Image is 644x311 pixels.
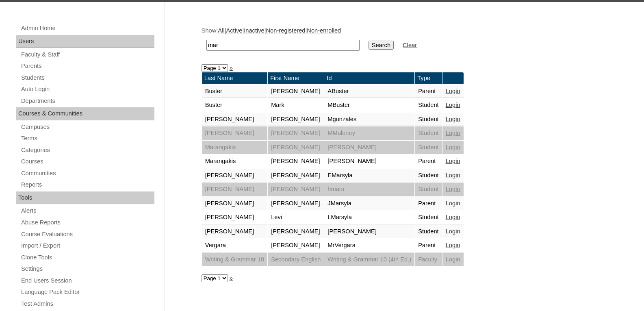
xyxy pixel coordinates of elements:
td: [PERSON_NAME] [202,183,268,196]
a: Campuses [20,122,154,132]
a: Faculty & Staff [20,50,154,60]
td: [PERSON_NAME] [268,154,324,168]
td: Marangakis [202,154,268,168]
a: Abuse Reports [20,217,154,228]
td: [PERSON_NAME] [324,141,414,154]
a: Login [446,214,460,220]
a: Admin Home [20,23,154,33]
a: Login [446,144,460,150]
a: Parents [20,61,154,71]
td: [PERSON_NAME] [268,85,324,98]
a: Non-registered [266,27,306,34]
a: Auto Login [20,84,154,94]
a: Alerts [20,206,154,216]
a: End Users Session [20,276,154,286]
a: Categories [20,145,154,155]
a: Import / Export [20,241,154,251]
a: Departments [20,96,154,106]
td: hmars [324,183,414,196]
input: Search [369,41,394,50]
td: [PERSON_NAME] [268,239,324,252]
a: Login [446,130,460,136]
a: Login [446,186,460,192]
a: Login [446,172,460,178]
td: Parent [415,197,442,211]
td: [PERSON_NAME] [268,113,324,126]
td: Marangakis [202,141,268,154]
a: » [230,275,233,281]
a: Login [446,102,460,108]
div: Courses & Communities [16,107,154,120]
td: MrVergara [324,239,414,252]
a: Course Evaluations [20,229,154,239]
td: Id [324,72,414,84]
a: Login [446,228,460,235]
a: Students [20,73,154,83]
a: Login [446,242,460,248]
td: [PERSON_NAME] [324,225,414,239]
td: Student [415,225,442,239]
a: Reports [20,180,154,190]
a: Active [226,27,242,34]
td: LMarsyla [324,211,414,224]
td: Faculty [415,253,442,267]
a: Login [446,88,460,94]
td: [PERSON_NAME] [268,197,324,211]
td: Writing & Grammar 10 [202,253,268,267]
td: MMaloney [324,126,414,140]
td: [PERSON_NAME] [268,183,324,196]
a: Courses [20,157,154,167]
td: Mgonzales [324,113,414,126]
a: All [218,27,224,34]
td: Parent [415,154,442,168]
td: [PERSON_NAME] [268,225,324,239]
a: Language Pack Editor [20,287,154,297]
td: [PERSON_NAME] [202,197,268,211]
td: EMarsyla [324,169,414,183]
td: Student [415,98,442,112]
td: Student [415,183,442,196]
td: Student [415,126,442,140]
td: Student [415,211,442,224]
a: Terms [20,133,154,144]
a: Test Admins [20,299,154,309]
td: Parent [415,85,442,98]
a: Login [446,256,460,263]
td: First Name [268,72,324,84]
td: JMarsyla [324,197,414,211]
td: Buster [202,85,268,98]
td: [PERSON_NAME] [202,211,268,224]
a: Non-enrolled [307,27,341,34]
a: Login [446,200,460,207]
td: [PERSON_NAME] [324,154,414,168]
div: Tools [16,191,154,204]
td: Student [415,169,442,183]
a: Clone Tools [20,252,154,263]
td: [PERSON_NAME] [268,141,324,154]
td: Buster [202,98,268,112]
div: Users [16,35,154,48]
td: [PERSON_NAME] [268,126,324,140]
td: [PERSON_NAME] [268,169,324,183]
td: [PERSON_NAME] [202,225,268,239]
div: Show: | | | | [202,26,604,55]
td: Vergara [202,239,268,252]
td: Mark [268,98,324,112]
td: Student [415,113,442,126]
td: Type [415,72,442,84]
td: Secondary English [268,253,324,267]
td: MBuster [324,98,414,112]
a: Settings [20,264,154,274]
td: Levi [268,211,324,224]
td: [PERSON_NAME] [202,169,268,183]
a: Login [446,116,460,122]
td: Last Name [202,72,268,84]
td: Parent [415,239,442,252]
a: Login [446,158,460,164]
a: Clear [403,42,417,48]
a: Inactive [244,27,265,34]
a: Communities [20,168,154,178]
td: [PERSON_NAME] [202,113,268,126]
td: Writing & Grammar 10 (4th Ed.) [324,253,414,267]
td: [PERSON_NAME] [202,126,268,140]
